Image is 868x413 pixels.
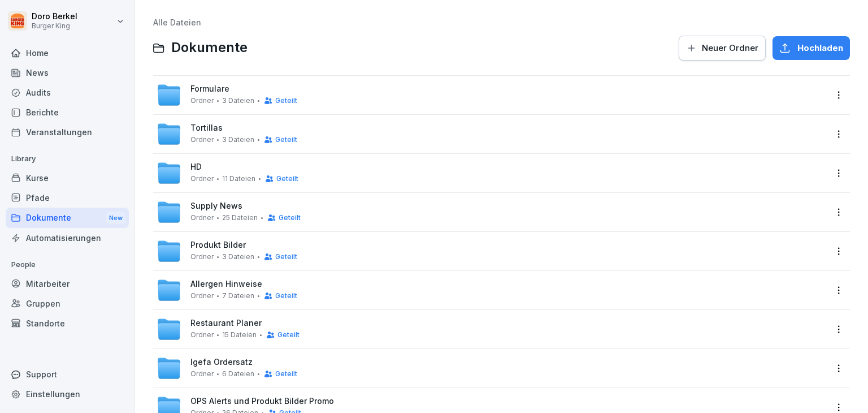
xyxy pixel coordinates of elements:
[222,253,254,261] span: 3 Dateien
[679,36,766,61] button: Neuer Ordner
[6,150,129,168] p: Library
[157,161,826,186] a: HDOrdner11 DateienGeteilt
[222,370,254,378] span: 6 Dateien
[6,228,129,248] a: Automatisierungen
[797,42,843,54] span: Hochladen
[190,97,214,105] span: Ordner
[32,22,77,30] p: Burger King
[222,175,255,183] span: 11 Dateien
[6,208,129,229] a: DokumenteNew
[190,370,214,378] span: Ordner
[190,240,246,250] span: Produkt Bilder
[157,239,826,264] a: Produkt BilderOrdner3 DateienGeteilt
[157,200,826,225] a: Supply NewsOrdner25 DateienGeteilt
[106,212,125,225] div: New
[6,384,129,404] a: Einstellungen
[275,253,297,261] span: Geteilt
[157,278,826,303] a: Allergen HinweiseOrdner7 DateienGeteilt
[6,364,129,384] div: Support
[190,136,214,144] span: Ordner
[190,253,214,261] span: Ordner
[171,40,248,56] span: Dokumente
[222,214,258,222] span: 25 Dateien
[6,63,129,83] a: News
[277,331,300,339] span: Geteilt
[190,319,262,328] span: Restaurant Planer
[772,36,850,60] button: Hochladen
[157,122,826,147] a: TortillasOrdner3 DateienGeteilt
[222,136,254,144] span: 3 Dateien
[190,175,214,183] span: Ordner
[276,175,298,183] span: Geteilt
[157,356,826,381] a: Igefa OrdersatzOrdner6 DateienGeteilt
[6,43,129,63] a: Home
[190,292,214,300] span: Ordner
[275,370,297,378] span: Geteilt
[702,42,758,54] span: Neuer Ordner
[6,188,129,208] a: Pfade
[190,397,334,406] span: OPS Alerts und Produkt Bilder Promo
[190,279,262,289] span: Allergen Hinweise
[6,168,129,188] a: Kurse
[6,122,129,142] a: Veranstaltungen
[153,18,201,27] a: Alle Dateien
[6,274,129,294] a: Mitarbeiter
[190,162,202,172] span: HD
[6,208,129,229] div: Dokumente
[190,84,229,94] span: Formulare
[6,256,129,274] p: People
[157,83,826,107] a: FormulareOrdner3 DateienGeteilt
[222,331,257,339] span: 15 Dateien
[275,292,297,300] span: Geteilt
[190,123,223,133] span: Tortillas
[279,214,301,222] span: Geteilt
[32,12,77,21] p: Doro Berkel
[6,294,129,313] a: Gruppen
[190,214,214,222] span: Ordner
[190,331,214,339] span: Ordner
[190,201,242,211] span: Supply News
[157,317,826,342] a: Restaurant PlanerOrdner15 DateienGeteilt
[6,313,129,333] a: Standorte
[6,83,129,102] a: Audits
[275,136,297,144] span: Geteilt
[222,292,254,300] span: 7 Dateien
[6,102,129,122] a: Berichte
[222,97,254,105] span: 3 Dateien
[275,97,297,105] span: Geteilt
[190,358,253,367] span: Igefa Ordersatz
